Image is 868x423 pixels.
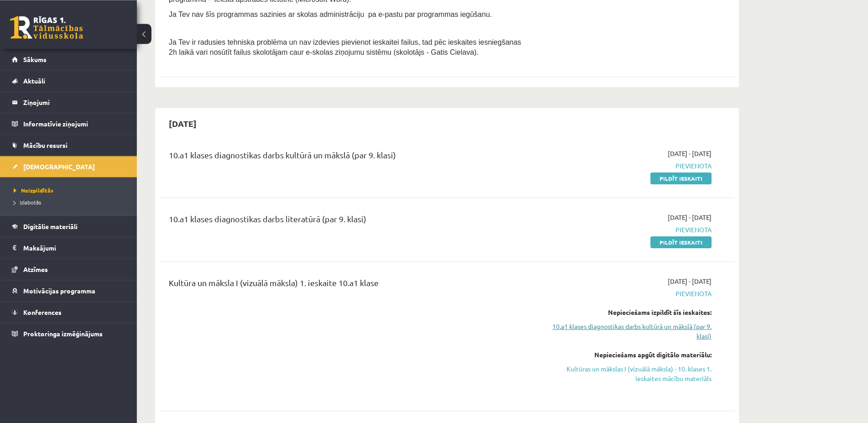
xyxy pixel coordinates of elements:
[668,277,712,286] span: [DATE] - [DATE]
[12,302,125,323] a: Konferences
[169,38,521,56] span: Ja Tev ir radusies tehniska problēma un nav izdevies pievienot ieskaitei failus, tad pēc ieskaite...
[23,92,125,113] legend: Ziņojumi
[23,237,125,258] legend: Maksājumi
[169,213,526,230] div: 10.a1 klases diagnostikas darbs literatūrā (par 9. klasi)
[169,277,526,293] div: Kultūra un māksla I (vizuālā māksla) 1. ieskaite 10.a1 klase
[14,187,53,194] span: Neizpildītās
[12,70,125,91] a: Aktuāli
[23,222,78,230] span: Digitālie materiāli
[650,236,712,248] a: Pildīt ieskaiti
[23,265,48,273] span: Atzīmes
[12,113,125,134] a: Informatīvie ziņojumi
[23,329,103,338] span: Proktoringa izmēģinājums
[540,161,712,171] span: Pievienota
[23,113,125,134] legend: Informatīvie ziņojumi
[12,92,125,113] a: Ziņojumi
[12,216,125,237] a: Digitālie materiāli
[23,141,68,149] span: Mācību resursi
[169,10,492,18] span: Ja Tev nav šīs programmas sazinies ar skolas administrāciju pa e-pastu par programmas iegūšanu.
[14,198,41,206] span: Izlabotās
[540,225,712,235] span: Pievienota
[23,287,95,295] span: Motivācijas programma
[12,135,125,156] a: Mācību resursi
[12,259,125,280] a: Atzīmes
[12,49,125,70] a: Sākums
[650,172,712,184] a: Pildīt ieskaiti
[160,113,206,134] h2: [DATE]
[23,55,47,63] span: Sākums
[540,350,712,360] div: Nepieciešams apgūt digitālo materiālu:
[14,198,128,206] a: Izlabotās
[668,213,712,222] span: [DATE] - [DATE]
[12,323,125,344] a: Proktoringa izmēģinājums
[540,289,712,298] span: Pievienota
[23,308,62,316] span: Konferences
[10,16,83,39] a: Rīgas 1. Tālmācības vidusskola
[12,156,125,177] a: [DEMOGRAPHIC_DATA]
[169,149,526,166] div: 10.a1 klases diagnostikas darbs kultūrā un mākslā (par 9. klasi)
[12,237,125,258] a: Maksājumi
[23,77,45,85] span: Aktuāli
[23,162,95,171] span: [DEMOGRAPHIC_DATA]
[12,280,125,301] a: Motivācijas programma
[540,322,712,341] a: 10.a1 klases diagnostikas darbs kultūrā un mākslā (par 9. klasi)
[14,186,128,194] a: Neizpildītās
[540,364,712,383] a: Kultūras un mākslas I (vizuālā māksla) - 10. klases 1. ieskaites mācību materiāls
[540,308,712,317] div: Nepieciešams izpildīt šīs ieskaites:
[668,149,712,158] span: [DATE] - [DATE]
